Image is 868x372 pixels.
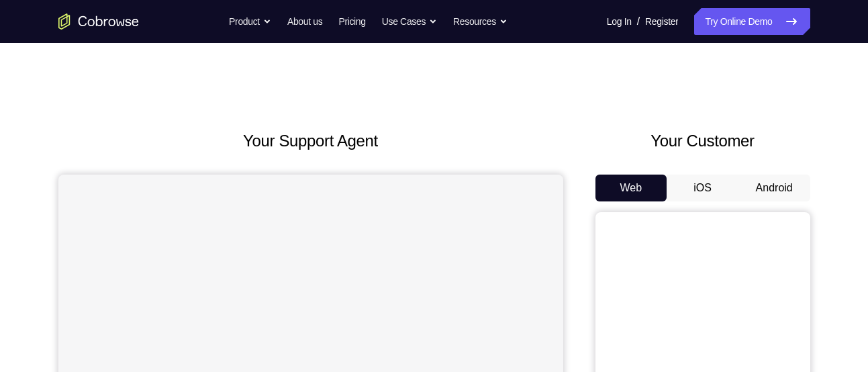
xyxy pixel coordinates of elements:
button: Android [738,175,810,201]
button: Resources [453,8,508,35]
button: Product [229,8,271,35]
a: Log In [607,8,632,35]
button: Use Cases [382,8,437,35]
a: Pricing [338,8,365,35]
h2: Your Customer [595,129,810,153]
a: Go to the home page [58,13,139,30]
a: Try Online Demo [694,8,810,35]
h2: Your Support Agent [58,129,563,153]
button: Web [595,175,667,201]
a: About us [287,8,322,35]
span: / [637,13,640,30]
a: Register [645,8,678,35]
button: iOS [667,175,738,201]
